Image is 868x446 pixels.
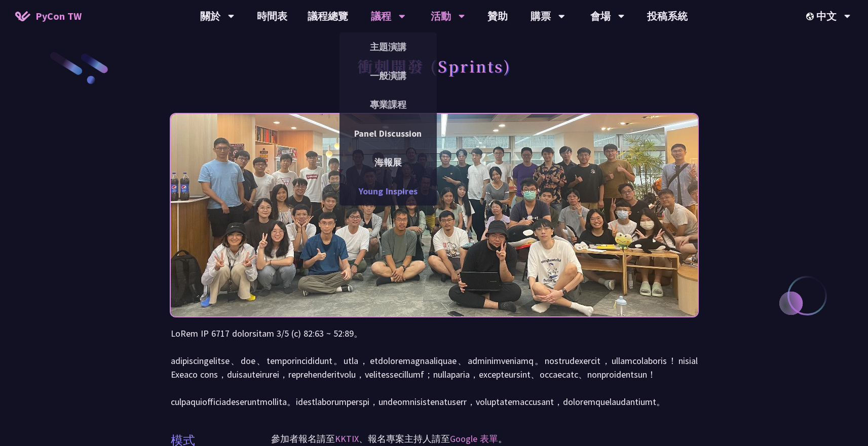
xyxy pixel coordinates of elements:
[450,433,498,444] a: Google 表單
[339,93,437,116] a: 專業課程
[806,13,816,20] img: Locale Icon
[339,64,437,88] a: 一般演講
[339,121,437,145] a: Panel Discussion
[5,4,92,29] a: PyCon TW
[171,327,698,409] p: LoRem IP 6717 dolorsitam 3/5 (c) 82:63 ~ 52:89。 adipiscingelitse、doe、temporincididunt。utla，etdolo...
[171,87,698,344] img: Photo of PyCon Taiwan Sprints
[35,9,82,24] span: PyCon TW
[335,433,359,444] a: KKTIX
[15,11,30,21] img: Home icon of PyCon TW 2025
[339,150,437,174] a: 海報展
[339,35,437,59] a: 主題演講
[339,179,437,203] a: Young Inspires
